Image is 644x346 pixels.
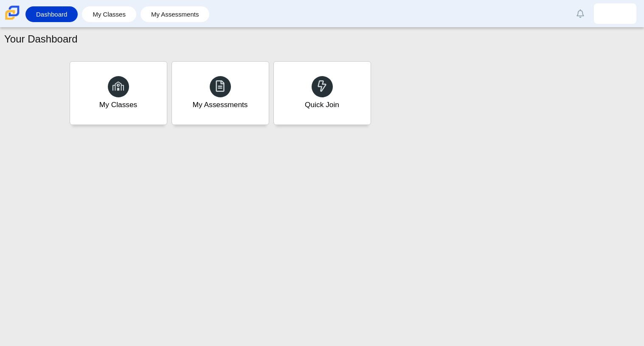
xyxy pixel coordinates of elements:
[305,99,339,110] div: Quick Join
[86,6,132,22] a: My Classes
[3,4,21,22] img: Carmen School of Science & Technology
[70,61,167,125] a: My Classes
[608,7,622,20] img: brandon.olalde.R2FOvf
[273,61,371,125] a: Quick Join
[594,3,636,24] a: brandon.olalde.R2FOvf
[193,99,248,110] div: My Assessments
[4,32,78,46] h1: Your Dashboard
[30,6,73,22] a: Dashboard
[571,4,590,23] a: Alerts
[99,99,138,110] div: My Classes
[172,61,269,125] a: My Assessments
[3,16,21,23] a: Carmen School of Science & Technology
[145,6,205,22] a: My Assessments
